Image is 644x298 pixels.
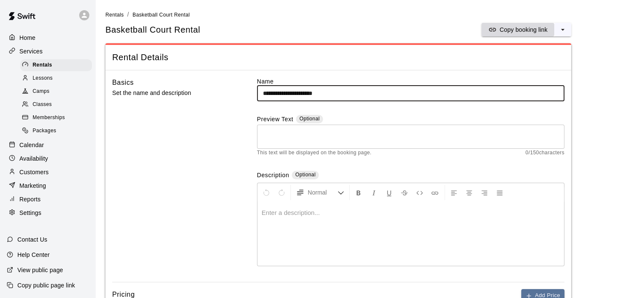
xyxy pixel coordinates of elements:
[7,206,88,219] a: Settings
[112,77,134,88] h6: Basics
[105,24,200,36] h5: Basketball Court Rental
[20,72,95,85] a: Lessons
[20,72,92,84] div: Lessons
[477,185,492,200] button: Right Align
[19,209,41,217] p: Settings
[19,181,46,190] p: Marketing
[105,11,124,18] a: Rentals
[20,111,95,125] a: Memberships
[20,99,92,111] div: Classes
[20,125,92,137] div: Packages
[20,58,95,72] a: Rentals
[351,185,366,200] button: Format Bold
[257,115,293,125] label: Preview Text
[20,98,95,111] a: Classes
[19,33,36,42] p: Home
[33,127,56,135] span: Packages
[481,23,571,36] div: split button
[308,188,337,197] span: Normal
[500,25,547,34] p: Copy booking link
[105,12,124,18] span: Rentals
[259,185,274,200] button: Undo
[112,52,564,63] span: Rental Details
[481,23,554,36] button: Copy booking link
[17,235,47,244] p: Contact Us
[105,10,634,19] nav: breadcrumb
[19,168,49,176] p: Customers
[20,112,92,124] div: Memberships
[7,179,88,192] a: Marketing
[367,185,381,200] button: Format Italics
[33,100,52,109] span: Classes
[462,185,476,200] button: Center Align
[299,116,320,122] span: Optional
[112,88,230,98] p: Set the name and description
[19,154,48,163] p: Availability
[525,149,564,157] span: 0 / 150 characters
[257,171,289,181] label: Description
[274,185,289,200] button: Redo
[20,86,92,97] div: Camps
[7,45,88,58] a: Services
[33,114,65,122] span: Memberships
[382,185,396,200] button: Format Underline
[492,185,507,200] button: Justify Align
[127,10,129,19] li: /
[7,139,88,151] a: Calendar
[293,185,348,200] button: Formatting Options
[554,23,571,36] button: select merge strategy
[257,77,564,86] label: Name
[447,185,461,200] button: Left Align
[20,125,95,138] a: Packages
[20,85,95,98] a: Camps
[7,152,88,165] a: Availability
[17,266,63,274] p: View public page
[33,87,50,96] span: Camps
[33,74,53,83] span: Lessons
[7,193,88,206] a: Reports
[19,195,41,203] p: Reports
[17,281,75,290] p: Copy public page link
[428,185,442,200] button: Insert Link
[17,251,50,259] p: Help Center
[397,185,412,200] button: Format Strikethrough
[7,31,88,44] a: Home
[19,47,43,56] p: Services
[133,12,190,18] span: Basketball Court Rental
[33,61,52,70] span: Rentals
[19,141,44,149] p: Calendar
[20,59,92,71] div: Rentals
[295,172,315,178] span: Optional
[412,185,427,200] button: Insert Code
[7,166,88,178] a: Customers
[257,149,372,157] span: This text will be displayed on the booking page.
